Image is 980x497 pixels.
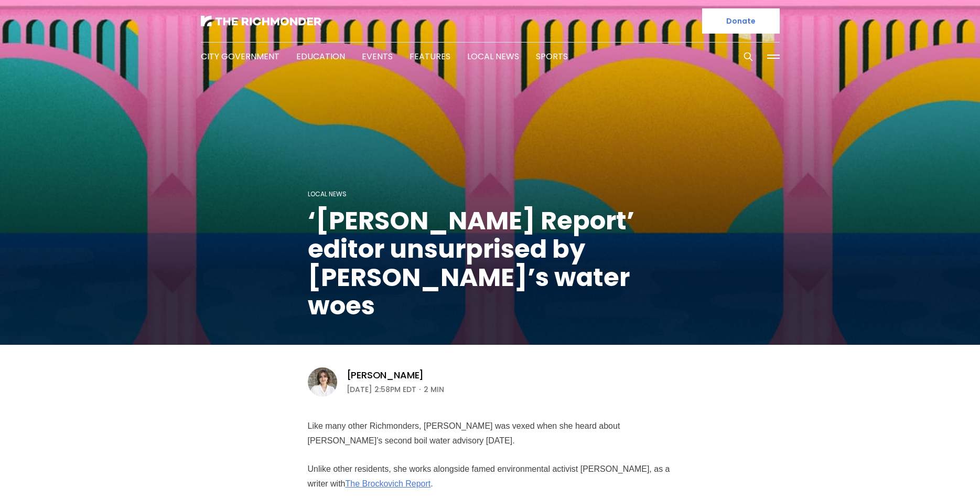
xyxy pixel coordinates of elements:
p: Unlike other residents, she works alongside famed environmental activist [PERSON_NAME], as a writ... [308,462,673,491]
a: Events [362,50,393,62]
a: City Government [201,50,279,62]
a: Local News [308,189,347,198]
img: The Richmonder [201,16,321,26]
a: Local News [467,50,519,62]
button: Search this site [740,49,756,65]
span: 2 min [424,383,444,396]
a: Education [296,50,345,62]
iframe: portal-trigger [891,446,980,497]
p: Like many other Richmonders, [PERSON_NAME] was vexed when she heard about [PERSON_NAME]’s second ... [308,419,673,448]
a: The Brockovich Report [355,479,442,489]
a: [PERSON_NAME] [347,369,424,382]
a: Donate [702,8,780,34]
h1: ‘[PERSON_NAME] Report’ editor unsurprised by [PERSON_NAME]’s water woes [308,207,673,320]
a: Features [410,50,450,62]
a: Sports [536,50,568,62]
img: Eleanor Shaw [308,367,337,397]
time: [DATE] 2:58PM EDT [347,383,416,396]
